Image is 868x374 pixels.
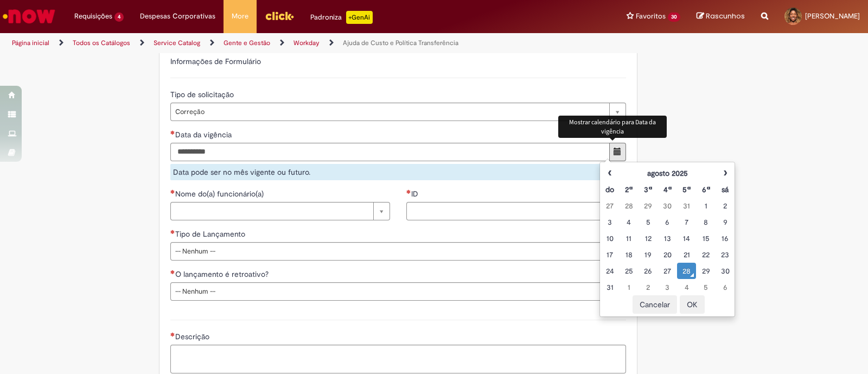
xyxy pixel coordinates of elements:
[622,282,636,293] div: 01 September 2025 Monday
[718,249,732,260] div: 23 August 2025 Saturday
[661,265,674,276] div: 27 August 2025 Wednesday
[558,116,667,137] div: Mostrar calendário para Data da vigência
[154,39,200,47] a: Service Catalog
[680,200,693,211] div: 31 July 2025 Thursday
[346,11,373,24] p: +GenAi
[661,217,674,227] div: 06 August 2025 Wednesday
[633,295,677,314] button: Cancelar
[603,233,616,244] div: 10 August 2025 Sunday
[661,282,674,293] div: 03 September 2025 Wednesday
[603,282,616,293] div: 31 August 2025 Sunday
[718,233,732,244] div: 16 August 2025 Saturday
[622,233,636,244] div: 11 August 2025 Monday
[1,5,57,27] img: ServiceNow
[699,265,712,276] div: 29 August 2025 Friday
[600,181,619,198] th: Domingo
[603,265,616,276] div: 24 August 2025 Sunday
[622,265,636,276] div: 25 August 2025 Monday
[12,39,49,47] a: Página inicial
[699,282,712,293] div: 05 September 2025 Friday
[641,282,655,293] div: 02 September 2025 Tuesday
[620,165,716,181] th: agosto 2025. Alternar mês
[170,270,175,274] span: Necessários
[622,249,636,260] div: 18 August 2025 Monday
[661,249,674,260] div: 20 August 2025 Wednesday
[622,217,636,227] div: 04 August 2025 Monday
[170,130,175,135] span: Necessários
[175,189,266,199] span: Nome do(a) funcionário(a)
[641,249,655,260] div: 19 August 2025 Tuesday
[718,200,732,211] div: 02 August 2025 Saturday
[699,249,712,260] div: 22 August 2025 Friday
[411,189,420,199] span: ID
[661,200,674,211] div: 30 July 2025 Wednesday
[265,8,294,24] img: click_logo_yellow_360x200.png
[697,11,745,22] a: Rascunhos
[170,143,610,161] input: Data da vigência
[680,265,693,276] div: O seletor de data foi aberto.28 August 2025 Thursday
[175,243,604,260] span: -- Nenhum --
[175,103,604,121] span: Correção
[170,56,261,66] label: Informações de Formulário
[658,181,677,198] th: Quarta-feira
[224,39,270,47] a: Gente e Gestão
[170,90,236,99] span: Tipo de solicitação
[170,230,175,234] span: Necessários
[8,33,571,53] ul: Trilhas de página
[310,11,373,24] div: Padroniza
[641,200,655,211] div: 29 July 2025 Tuesday
[293,39,320,47] a: Workday
[603,217,616,227] div: 03 August 2025 Sunday
[716,181,735,198] th: Sábado
[680,295,705,314] button: OK
[805,11,860,21] span: [PERSON_NAME]
[716,165,735,181] th: Próximo mês
[641,217,655,227] div: 05 August 2025 Tuesday
[699,217,712,227] div: 08 August 2025 Friday
[661,233,674,244] div: 13 August 2025 Wednesday
[170,202,390,220] a: Limpar campo Nome do(a) funcionário(a)
[170,164,626,180] div: Data pode ser no mês vigente ou futuro.
[641,233,655,244] div: 12 August 2025 Tuesday
[620,181,639,198] th: Segunda-feira
[603,249,616,260] div: 17 August 2025 Sunday
[175,283,604,300] span: -- Nenhum --
[74,11,112,22] span: Requisições
[175,229,247,239] span: Tipo de Lançamento
[406,189,411,194] span: Necessários
[699,200,712,211] div: 01 August 2025 Friday
[73,39,130,47] a: Todos os Catálogos
[680,217,693,227] div: 07 August 2025 Thursday
[696,181,715,198] th: Sexta-feira
[170,189,175,194] span: Necessários
[232,11,248,22] span: More
[636,11,666,22] span: Favoritos
[622,200,636,211] div: 28 July 2025 Monday
[718,217,732,227] div: 09 August 2025 Saturday
[718,282,732,293] div: 06 September 2025 Saturday
[718,265,732,276] div: 30 August 2025 Saturday
[680,233,693,244] div: 14 August 2025 Thursday
[680,282,693,293] div: 04 September 2025 Thursday
[600,165,619,181] th: Mês anterior
[170,332,175,337] span: Necessários
[343,39,458,47] a: Ajuda de Custo e Política Transferência
[641,265,655,276] div: 26 August 2025 Tuesday
[680,249,693,260] div: 21 August 2025 Thursday
[677,181,696,198] th: Quinta-feira
[114,12,124,22] span: 4
[639,181,658,198] th: Terça-feira
[599,162,735,317] div: Escolher data
[603,200,616,211] div: 27 July 2025 Sunday
[699,233,712,244] div: 15 August 2025 Friday
[406,202,626,220] input: ID
[175,332,212,341] span: Descrição
[706,11,745,21] span: Rascunhos
[175,269,271,279] span: O lançamento é retroativo?
[170,345,626,374] textarea: Descrição
[140,11,215,22] span: Despesas Corporativas
[175,130,234,140] span: Data da vigência
[668,12,680,22] span: 30
[609,143,626,161] button: Mostrar calendário para Data da vigência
